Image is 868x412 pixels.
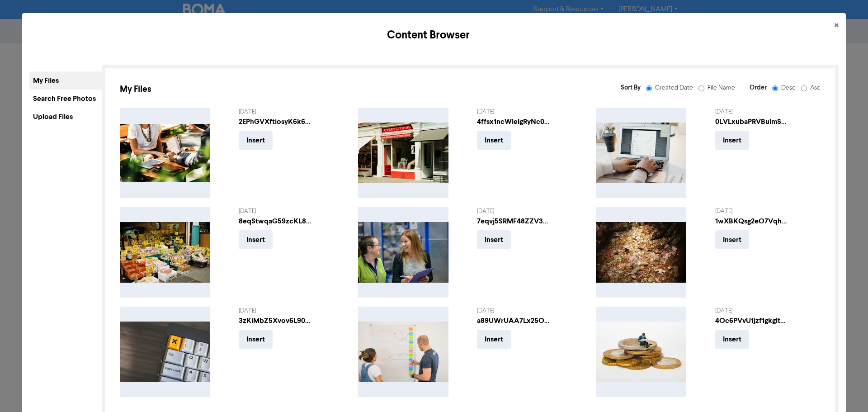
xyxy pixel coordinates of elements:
[621,84,641,91] span: Sort By
[239,315,311,326] div: 3zKiMbZ5Xvov6L90B40qOl-white-and-yellow-computer-keyboard-HjBcAVWlxnE.jpg
[646,85,652,91] input: Created Date
[715,230,749,249] button: Insert
[29,90,102,108] div: Search Free Photos
[715,207,821,216] div: [DATE]
[715,131,749,150] button: Insert
[239,207,344,216] div: [DATE]
[239,230,273,249] button: Insert
[715,307,821,315] div: [DATE]
[29,108,102,126] div: Upload Files
[239,131,273,150] button: Insert
[803,83,821,93] label: Asc
[477,108,582,116] div: [DATE]
[823,369,868,412] iframe: Chat Widget
[477,207,582,216] div: [DATE]
[715,116,788,127] div: 0LVLxubaPRVBuImS0H5vg-delegation.jpg
[120,83,463,96] div: My Files
[477,116,549,127] div: 4ffsx1ncWleIgRyNc0P2A0-a-red-and-white-store-front-with-a-chair-in-the-window-3HblvTqUBdY.jpg
[477,330,511,349] button: Insert
[750,84,767,91] span: Order
[239,330,273,349] button: Insert
[239,108,344,116] div: [DATE]
[477,230,511,249] button: Insert
[715,315,788,326] div: 4Oc6PVvU1jzf1gkgltS0dw-mathieu-stern-1zO4O3Z0UJA-unsplash.jpg
[648,83,700,93] label: Created Date
[715,216,788,227] div: 1wXBKQsg2eO7Vqh45oDB5a-a-pile-of-money-sitting-on-top-of-a-pile-of-coins-zbuMQIfah0Q.jpg
[834,19,839,33] span: ×
[774,83,803,93] label: Desc
[239,216,311,227] div: 8eqStwqaG59zcKL8dx5LK-a-market-with-lots-of-fruits-and-vegetables-8ZepDlngDkE.jpg
[477,307,582,315] div: [DATE]
[700,83,735,93] label: File Name
[715,108,821,116] div: [DATE]
[477,315,549,326] div: a89UWrUAA7Lx25OuWjFis-a-man-and-a-woman-standing-in-front-of-a-whiteboard-JS2aDu92oxY.jpg
[772,85,778,91] input: Desc
[698,85,704,91] input: File Name
[239,307,344,315] div: [DATE]
[29,27,827,43] h5: Content Browser
[827,13,846,38] button: Close
[29,71,102,90] div: My Files
[715,330,749,349] button: Insert
[801,85,807,91] input: Asc
[477,216,549,227] div: 7eqvj5SRMF48ZZV3SC4MUH-a-man-and-a-woman-talking-cnPFOFDfmcQ.jpg
[477,131,511,150] button: Insert
[239,116,311,127] div: 2EPhGVXftiosyK6k6ES8W2-rawpixel-423665-unsplash.jpg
